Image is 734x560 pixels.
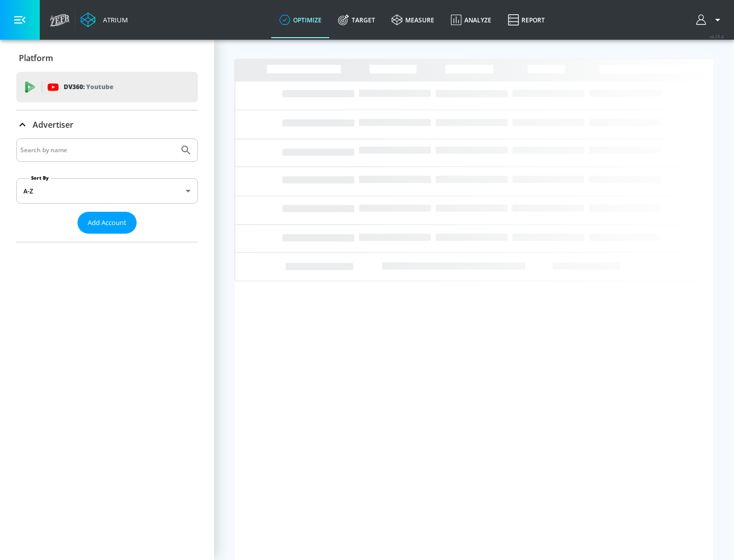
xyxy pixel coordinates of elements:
a: Target [330,2,383,38]
div: Platform [16,44,198,72]
p: DV360: [64,81,113,93]
div: Advertiser [16,138,198,242]
a: Atrium [81,12,128,27]
input: Search by name [20,144,175,157]
div: Atrium [99,15,128,24]
span: Add Account [88,217,126,229]
nav: list of Advertiser [16,234,198,242]
span: v 4.25.4 [710,34,724,39]
p: Platform [19,52,53,64]
a: measure [383,2,442,38]
div: A-Z [16,178,198,204]
div: Advertiser [16,110,198,139]
div: DV360: Youtube [16,72,198,102]
a: Analyze [442,2,500,38]
p: Youtube [86,81,113,92]
a: optimize [271,2,330,38]
a: Report [500,2,553,38]
button: Add Account [77,212,137,234]
p: Advertiser [33,119,73,130]
label: Sort By [29,175,51,181]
